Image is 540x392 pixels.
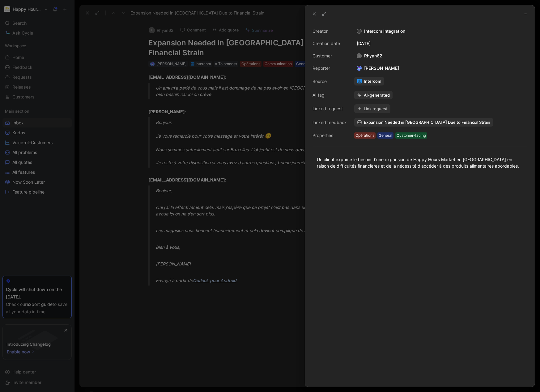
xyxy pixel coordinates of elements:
[354,104,390,113] button: Link request
[313,27,347,35] div: Creator
[354,118,493,127] a: Expansion Needed in [GEOGRAPHIC_DATA] Due to Financial Strain
[364,92,390,98] div: AI-generated
[313,105,347,112] div: Linked request
[354,52,385,60] div: Rhyan62
[357,66,361,70] img: avatar
[354,40,527,47] div: [DATE]
[354,27,527,35] div: Intercom Integration
[354,91,393,99] button: AI-generated
[355,132,374,139] div: Opérations
[364,119,490,125] span: Expansion Needed in [GEOGRAPHIC_DATA] Due to Financial Strain
[354,77,384,85] a: Intercom
[313,132,347,139] div: Properties
[313,78,347,85] div: Source
[313,52,347,60] div: Customer
[313,91,347,99] div: AI tag
[357,29,361,33] div: I
[397,132,426,139] div: Customer-facing
[357,53,362,58] div: R
[313,40,347,47] div: Creation date
[354,65,402,72] div: [PERSON_NAME]
[379,132,392,139] div: General
[313,65,347,72] div: Reporter
[313,119,347,126] div: Linked feedback
[317,156,523,169] div: Un client exprime le besoin d'une expansion de Happy Hours Market en [GEOGRAPHIC_DATA] en raison ...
